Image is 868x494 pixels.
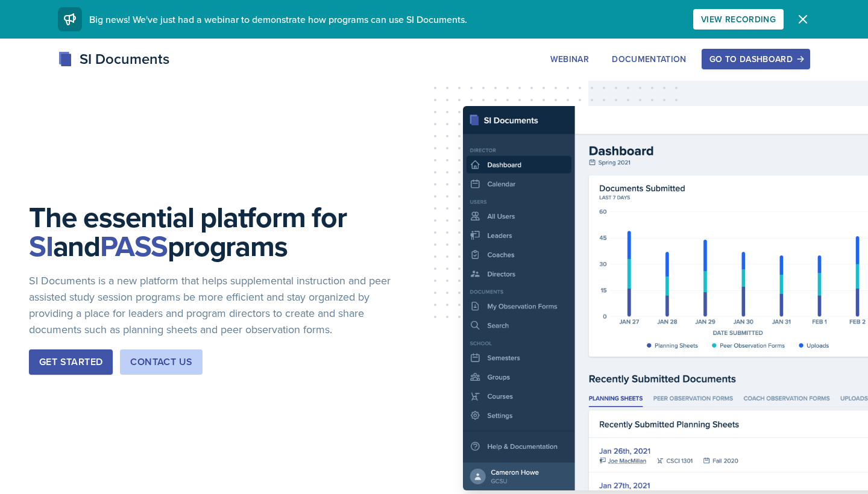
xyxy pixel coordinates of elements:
[58,48,169,70] div: SI Documents
[550,54,589,64] div: Webinar
[39,355,102,369] div: Get Started
[612,54,687,64] div: Documentation
[120,349,203,375] button: Contact Us
[29,349,113,375] button: Get Started
[709,54,802,64] div: Go to Dashboard
[89,13,467,26] span: Big news! We've just had a webinar to demonstrate how programs can use SI Documents.
[693,9,784,30] button: View Recording
[702,49,810,69] button: Go to Dashboard
[130,355,192,369] div: Contact Us
[701,14,776,24] div: View Recording
[542,49,597,69] button: Webinar
[604,49,694,69] button: Documentation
